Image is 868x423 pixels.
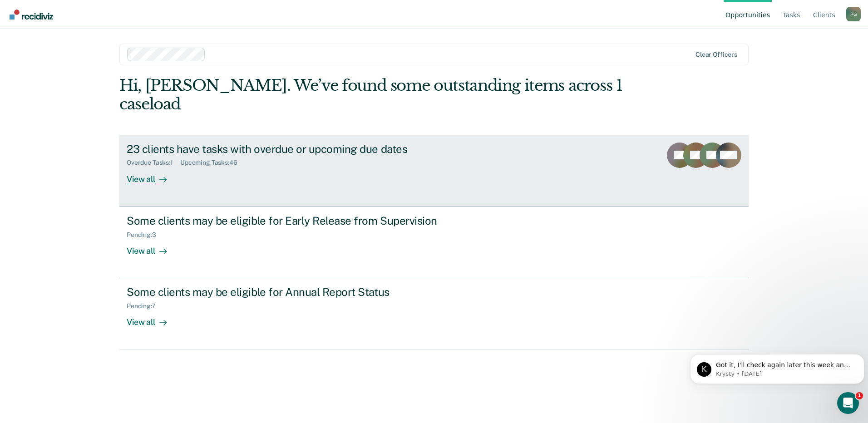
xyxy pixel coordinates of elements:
[695,51,737,59] div: Clear officers
[180,159,245,167] div: Upcoming Tasks : 46
[846,7,861,21] button: Profile dropdown button
[119,76,623,113] div: Hi, [PERSON_NAME]. We’ve found some outstanding items across 1 caseload
[119,278,749,349] a: Some clients may be eligible for Annual Report StatusPending:7View all
[127,214,445,227] div: Some clients may be eligible for Early Release from Supervision
[856,392,863,399] span: 1
[686,335,868,398] iframe: Intercom notifications message
[837,392,859,414] iframe: Intercom live chat
[127,238,178,256] div: View all
[119,135,749,207] a: 23 clients have tasks with overdue or upcoming due datesOverdue Tasks:1Upcoming Tasks:46View all
[846,7,861,21] div: P G
[119,207,749,278] a: Some clients may be eligible for Early Release from SupervisionPending:3View all
[127,167,178,184] div: View all
[127,302,163,310] div: Pending : 7
[127,143,445,156] div: 23 clients have tasks with overdue or upcoming due dates
[127,285,445,299] div: Some clients may be eligible for Annual Report Status
[127,310,178,328] div: View all
[127,159,180,167] div: Overdue Tasks : 1
[10,10,53,20] img: Recidiviz
[127,231,163,239] div: Pending : 3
